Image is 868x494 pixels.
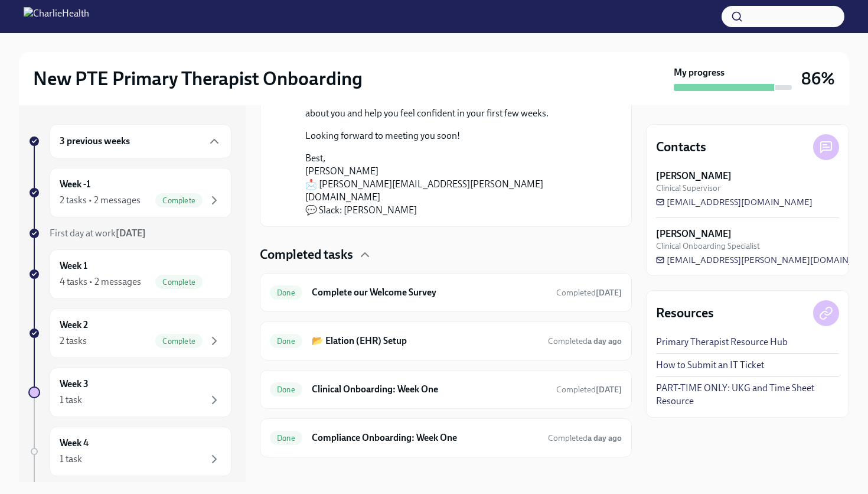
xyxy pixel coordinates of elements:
[60,334,87,347] div: 2 tasks
[28,368,231,417] a: Week 31 task
[596,288,622,298] strong: [DATE]
[60,453,82,466] div: 1 task
[312,286,547,299] h6: Complete our Welcome Survey
[656,138,706,156] h4: Contacts
[656,336,788,349] a: Primary Therapist Resource Hub
[155,196,203,205] span: Complete
[556,384,622,395] span: October 2nd, 2025 14:57
[28,427,231,476] a: Week 41 task
[656,359,764,372] a: How to Submit an IT Ticket
[270,385,302,394] span: Done
[270,428,622,447] a: DoneCompliance Onboarding: Week OneCompleteda day ago
[270,380,622,399] a: DoneClinical Onboarding: Week OneCompleted[DATE]
[305,129,603,142] p: Looking forward to meeting you soon!
[155,278,203,287] span: Complete
[312,334,539,347] h6: 📂 Elation (EHR) Setup
[260,246,353,264] h4: Completed tasks
[60,194,141,207] div: 2 tasks • 2 messages
[60,437,89,450] h6: Week 4
[656,227,732,240] strong: [PERSON_NAME]
[155,337,203,346] span: Complete
[28,308,231,358] a: Week 22 tasksComplete
[50,124,231,158] div: 3 previous weeks
[548,433,622,444] span: September 30th, 2025 17:12
[548,433,622,443] span: Completed
[656,382,839,408] a: PART-TIME ONLY: UKG and Time Sheet Resource
[588,336,622,346] strong: a day ago
[60,394,82,407] div: 1 task
[556,385,622,395] span: Completed
[312,383,547,396] h6: Clinical Onboarding: Week One
[60,378,89,391] h6: Week 3
[60,275,141,288] div: 4 tasks • 2 messages
[656,183,720,194] span: Clinical Supervisor
[50,227,146,239] span: First day at work
[270,337,302,346] span: Done
[305,152,603,217] p: Best, [PERSON_NAME] 📩 [PERSON_NAME][EMAIL_ADDRESS][PERSON_NAME][DOMAIN_NAME] 💬 Slack: [PERSON_NAME]
[548,336,622,346] span: Completed
[656,196,812,208] a: [EMAIL_ADDRESS][DOMAIN_NAME]
[270,434,302,443] span: Done
[270,288,302,297] span: Done
[656,240,760,252] span: Clinical Onboarding Specialist
[556,288,622,298] span: Completed
[270,331,622,350] a: Done📂 Elation (EHR) SetupCompleteda day ago
[116,227,146,239] strong: [DATE]
[656,304,714,322] h4: Resources
[656,170,732,183] strong: [PERSON_NAME]
[312,431,539,444] h6: Compliance Onboarding: Week One
[801,68,835,89] h3: 86%
[60,259,87,272] h6: Week 1
[596,385,622,395] strong: [DATE]
[270,283,622,302] a: DoneComplete our Welcome SurveyCompleted[DATE]
[28,168,231,217] a: Week -12 tasks • 2 messagesComplete
[60,178,90,191] h6: Week -1
[28,227,231,240] a: First day at work[DATE]
[260,246,632,264] div: Completed tasks
[33,67,363,90] h2: New PTE Primary Therapist Onboarding
[24,7,89,26] img: CharlieHealth
[28,249,231,299] a: Week 14 tasks • 2 messagesComplete
[60,318,88,331] h6: Week 2
[60,135,130,148] h6: 3 previous weeks
[588,433,622,443] strong: a day ago
[674,66,725,79] strong: My progress
[556,287,622,298] span: September 16th, 2025 15:49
